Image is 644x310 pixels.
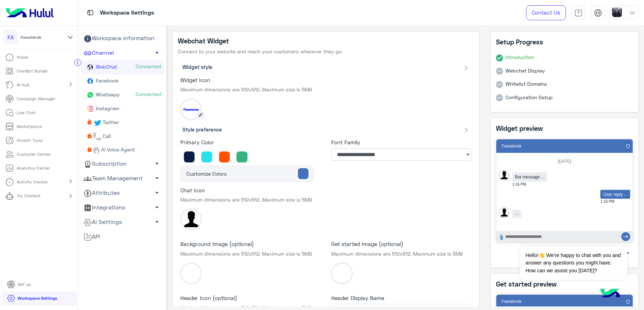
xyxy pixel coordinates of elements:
[153,48,161,57] span: arrow_drop_up
[4,30,18,44] div: FA
[17,82,29,88] p: AI Hub
[17,68,48,74] p: ChatBot Builder
[136,91,161,98] span: Connected
[3,5,56,20] img: Logo
[66,80,75,89] mat-icon: chevron_right
[520,246,627,280] span: Hello!👋 We're happy to chat with you and answer any questions you might have. How can we assist y...
[66,177,75,186] mat-icon: chevron_right
[603,192,627,197] span: User reply ...
[153,159,161,168] span: arrow_drop_down
[81,156,164,171] a: Subscription
[17,179,48,185] p: Activity tracker
[81,116,164,130] a: Twitter
[17,193,40,199] p: Try Chatbot
[180,86,321,93] p: Maximum dimensions are 512x512. Maximum size is 5MB
[21,34,42,41] span: Fawaterak
[331,295,471,301] h6: Header Display Name
[81,201,164,215] a: Integrations
[180,250,321,257] p: Maximum dimensions are 512x512. Maximum size is 5MB
[331,250,471,257] p: Maximum dimensions are 512x512. Maximum size is 5MB
[502,144,522,149] span: Fawaterak
[496,37,633,47] h6: Setup Progress
[612,7,622,17] img: userImage
[81,88,164,102] a: WhatsappConnected
[81,230,164,244] a: API
[180,99,202,120] img: image
[81,215,164,230] a: AI Settings
[178,48,474,55] p: Connect to your website and reach your customers wherever they go.
[506,53,534,62] span: Introduction
[594,9,602,17] img: tab
[94,105,119,111] span: Instagram
[153,174,161,182] span: arrow_drop_down
[512,182,547,187] small: 1:16 PM
[81,60,164,74] a: WebChatConnected
[496,158,633,165] p: [DATE]
[1,292,63,305] a: Workspace Settings
[81,171,164,186] a: Team Management
[180,295,321,301] h6: Header Icon (optional)
[512,172,547,182] p: Bot message ...
[100,146,135,153] span: AI Voice Agent
[180,139,321,145] h6: Primary Color
[182,126,222,133] span: Style preference
[17,54,28,60] p: Home
[526,5,566,20] a: Contact Us
[502,299,522,304] span: Fawaterak
[86,8,95,17] img: tab
[506,93,553,102] span: Configuration Setup
[182,63,212,71] span: Widget style
[18,295,57,301] p: Workspace Settings
[571,5,585,20] a: tab
[180,63,471,71] button: Widget style
[628,9,637,17] img: profile
[102,119,119,125] span: Twitter
[81,46,164,60] a: Channel
[180,125,471,134] button: Style preference
[186,170,227,177] p: Customize Colors
[574,9,583,17] img: tab
[81,186,164,200] a: Attributes
[180,77,321,83] h6: Widget Icon
[496,279,633,289] h6: Get started preview
[180,241,321,247] h6: Background Image (optional)
[94,91,120,97] span: Whatsapp
[83,232,100,241] span: API
[136,63,161,70] span: Connected
[81,144,164,157] a: AI Voice Agent
[331,241,471,247] h6: Get started Image (optional)
[153,203,161,212] span: arrow_drop_down
[178,37,474,45] h5: Webchat Widget
[331,263,353,284] img: image
[81,74,164,88] a: Facebook
[506,80,547,88] span: Whitelist Domains
[66,192,75,200] mat-icon: chevron_right
[153,188,161,197] span: arrow_drop_down
[499,170,509,181] img: ...
[180,196,321,203] p: Maximum dimensions are 512x512. Maximum size is 5MB
[81,31,164,46] a: Workspace Information
[100,8,154,18] p: Workspace Settings
[17,165,50,171] p: Analytics Center
[81,102,164,116] a: Instagram
[600,199,630,204] small: 1:16 PM
[180,209,202,230] img: image
[18,281,31,288] p: Set up
[496,123,633,133] h6: Widget preview
[81,130,164,144] a: Call
[102,133,111,139] span: Call
[17,96,55,102] p: Campaign Manager
[512,210,521,218] p: ...
[506,67,545,75] span: Webchat Display
[180,187,321,193] h6: Chat Icon
[180,263,202,284] img: image
[17,137,43,144] p: Growth Tools
[153,218,161,226] span: arrow_drop_down
[17,109,36,116] p: Live Chat
[94,64,117,70] span: WebChat
[1,278,37,292] a: Set up
[94,77,119,84] span: Facebook
[17,151,51,157] p: Customer Center
[499,207,509,218] img: ...
[331,139,471,145] h6: Font Family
